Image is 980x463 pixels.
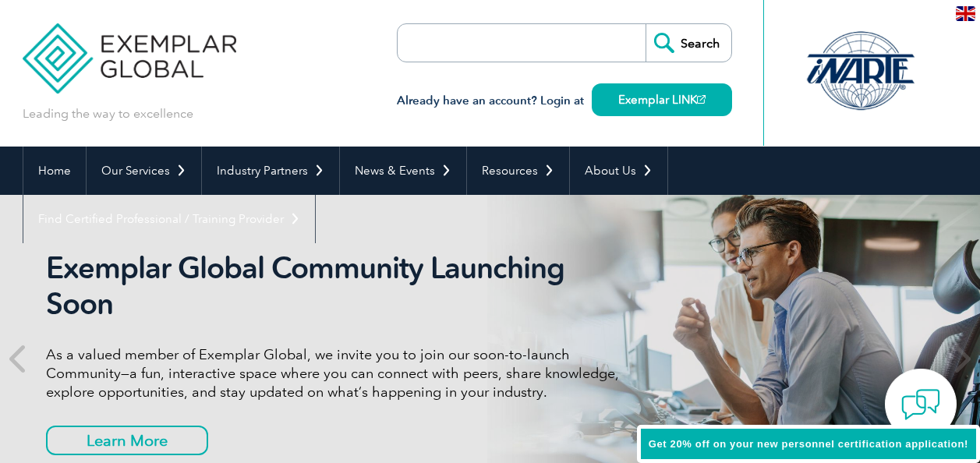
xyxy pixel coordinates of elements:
img: contact-chat.png [901,385,940,424]
img: open_square.png [697,95,706,104]
a: Learn More [46,426,208,455]
span: Get 20% off on your new personnel certification application! [649,438,968,450]
a: About Us [570,147,667,195]
input: Search [646,24,731,62]
a: Our Services [87,147,201,195]
a: Home [23,147,86,195]
a: News & Events [340,147,466,195]
p: Leading the way to excellence [23,105,193,122]
h3: Already have an account? Login at [397,91,732,111]
img: en [956,6,975,21]
a: Exemplar LINK [592,83,732,116]
a: Resources [467,147,569,195]
a: Find Certified Professional / Training Provider [23,195,315,243]
h2: Exemplar Global Community Launching Soon [46,250,631,322]
a: Industry Partners [202,147,339,195]
p: As a valued member of Exemplar Global, we invite you to join our soon-to-launch Community—a fun, ... [46,345,631,401]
